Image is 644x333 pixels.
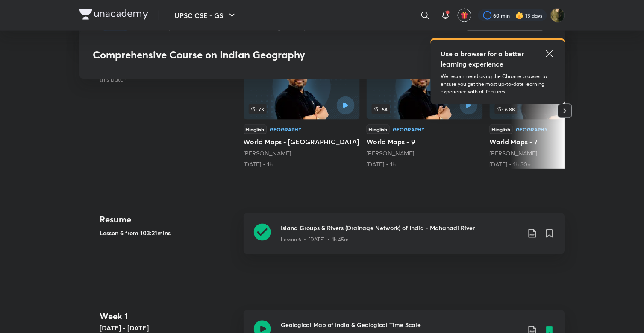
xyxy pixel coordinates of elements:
a: [PERSON_NAME] [244,149,291,158]
div: Sudarshan Gurjar [244,149,360,158]
img: Company Logo [79,9,148,20]
div: 28th Apr • 1h [244,161,360,169]
h5: World Maps - [GEOGRAPHIC_DATA] [244,137,360,147]
h4: Resume [100,213,237,226]
h5: Use a browser for a better learning experience [441,49,526,69]
button: UPSC CSE - GS [170,7,242,24]
a: Island Groups & Rivers (Drainage Network) of India - Mahanadi RiverLesson 6 • [DATE] • 1h 45m [244,213,565,264]
div: Geography [270,127,302,132]
p: We recommend using the Chrome browser to ensure you get the most up-to-date learning experience w... [441,73,555,96]
a: 7KHinglishGeographyWorld Maps - [GEOGRAPHIC_DATA][PERSON_NAME][DATE] • 1h [244,53,360,169]
div: 1st May • 1h 30m [490,161,606,169]
div: Hinglish [490,125,513,134]
img: avatar [461,12,468,19]
span: 7K [249,104,267,114]
a: 6KHinglishGeographyWorld Maps - 9[PERSON_NAME][DATE] • 1h [367,53,483,169]
p: Lesson 6 • [DATE] • 1h 45m [281,236,349,244]
div: Sudarshan Gurjar [490,149,606,158]
img: Ruhi Chi [550,8,565,23]
a: World Maps - 9 [367,53,483,169]
a: [PERSON_NAME] [367,149,415,158]
h3: Geological Map of India & Geological Time Scale [281,321,520,330]
img: streak [515,11,524,20]
h3: Island Groups & Rivers (Drainage Network) of India - Mahanadi River [281,224,520,233]
div: Geography [393,127,425,132]
h5: World Maps - 7 [490,137,606,147]
div: 29th Apr • 1h [367,161,483,169]
h5: World Maps - 9 [367,137,483,147]
span: 6K [372,104,390,114]
h4: Week 1 [100,310,237,323]
h5: Lesson 6 from 103:21mins [100,229,237,238]
div: Hinglish [244,125,267,134]
button: avatar [458,9,471,22]
span: 6.8K [495,104,518,114]
a: 6.8KHinglishGeographyWorld Maps - 7[PERSON_NAME][DATE] • 1h 30m [490,53,606,169]
a: World Maps - Europe [244,53,360,169]
div: Sudarshan Gurjar [367,149,483,158]
a: [PERSON_NAME] [490,149,538,158]
a: World Maps - 7 [490,53,606,169]
a: Company Logo [79,9,148,22]
div: Hinglish [367,125,390,134]
h3: Comprehensive Course on Indian Geography [93,49,428,61]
